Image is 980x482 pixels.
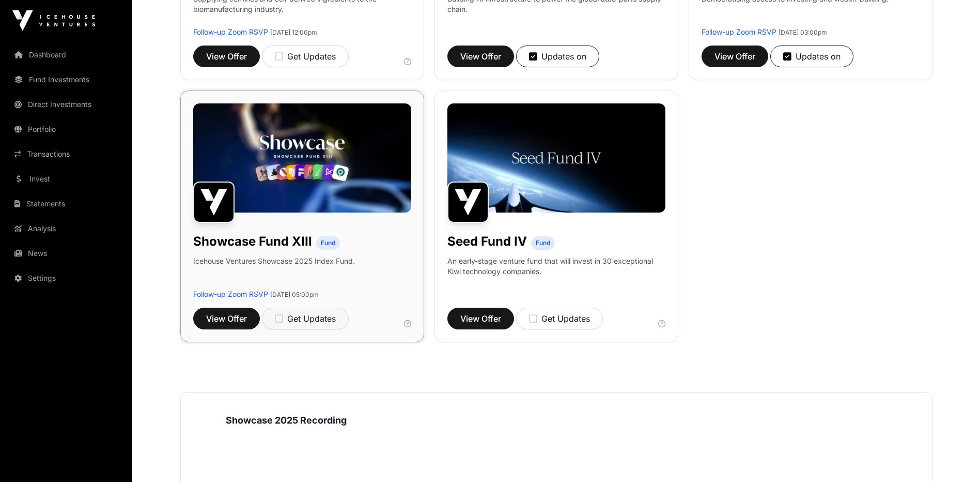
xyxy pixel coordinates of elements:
[536,239,550,247] span: Fund
[206,312,247,325] span: View Offer
[447,256,665,277] p: An early-stage venture fund that will invest in 30 exceptional Kiwi technology companies.
[270,28,317,36] span: [DATE] 12:00pm
[8,192,124,215] a: Statements
[702,46,768,67] button: View Offer
[262,46,349,67] button: Get Updates
[447,103,665,213] img: Seed-Fund-4_Banner.jpg
[516,46,599,67] button: Updates on
[8,168,124,190] a: Invest
[779,28,827,36] span: [DATE] 03:00pm
[321,239,335,247] span: Fund
[193,308,260,329] button: View Offer
[714,50,755,63] span: View Offer
[8,267,124,290] a: Settings
[8,43,124,66] a: Dashboard
[783,50,841,63] div: Updates on
[8,143,124,165] a: Transactions
[226,415,347,426] strong: Showcase 2025 Recording
[12,10,95,31] img: Icehouse Ventures Logo
[206,50,247,63] span: View Offer
[193,27,268,36] a: Follow-up Zoom RSVP
[193,290,268,298] a: Follow-up Zoom RSVP
[460,50,501,63] span: View Offer
[275,50,336,63] div: Get Updates
[270,291,319,298] span: [DATE] 05:00pm
[8,242,124,265] a: News
[447,308,514,329] button: View Offer
[529,312,590,325] div: Get Updates
[447,233,527,250] h1: Seed Fund IV
[702,27,776,36] a: Follow-up Zoom RSVP
[529,50,586,63] div: Updates on
[516,308,603,329] button: Get Updates
[928,432,980,482] iframe: Chat Widget
[193,256,355,266] p: Icehouse Ventures Showcase 2025 Index Fund.
[193,182,235,223] img: Showcase Fund XIII
[8,93,124,116] a: Direct Investments
[460,312,501,325] span: View Offer
[447,46,514,67] button: View Offer
[193,103,411,213] img: Showcase-Fund-Banner-1.jpg
[193,46,260,67] button: View Offer
[8,118,124,141] a: Portfolio
[8,217,124,240] a: Analysis
[275,312,336,325] div: Get Updates
[8,68,124,91] a: Fund Investments
[262,308,349,329] button: Get Updates
[447,182,489,223] img: Seed Fund IV
[193,233,312,250] h1: Showcase Fund XIII
[770,46,853,67] button: Updates on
